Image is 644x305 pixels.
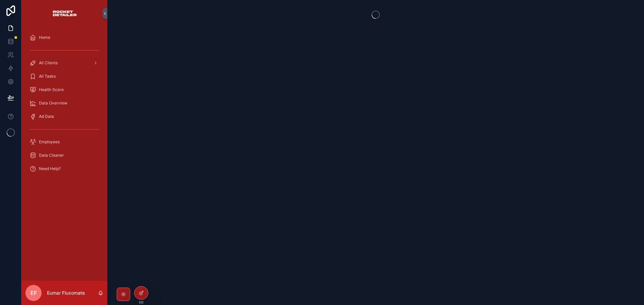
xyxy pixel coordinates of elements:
a: Need Help? [25,163,103,175]
span: Data Overview [39,100,67,106]
a: All Clients [25,57,103,69]
a: All Tasks [25,70,103,82]
span: All Clients [39,60,58,66]
span: All Tasks [39,74,56,79]
a: Data Cleaner [25,149,103,161]
p: Eumar Fluxomate [47,290,85,296]
img: App logo [52,8,77,19]
span: Data Cleaner [39,153,64,158]
span: Need Help? [39,166,61,171]
a: Home [25,31,103,44]
span: Home [39,35,50,40]
span: Ad Data [39,114,54,119]
a: Data Overview [25,97,103,109]
a: Employees [25,136,103,148]
div: scrollable content [21,27,107,183]
a: Ad Data [25,110,103,123]
a: Health Score [25,84,103,96]
span: Employees [39,139,60,145]
span: EF [31,289,37,297]
span: Health Score [39,87,64,92]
